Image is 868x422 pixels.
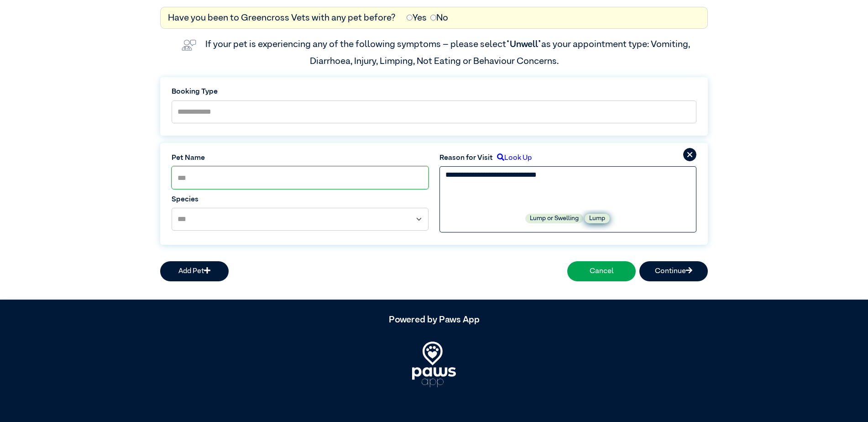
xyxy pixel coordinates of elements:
[430,15,436,21] input: No
[172,153,429,164] label: Pet Name
[407,15,413,21] input: Yes
[172,194,429,205] label: Species
[160,261,229,281] button: Add Pet
[506,40,541,49] span: “Unwell”
[168,11,396,25] label: Have you been to Greencross Vets with any pet before?
[178,36,200,54] img: vet
[525,214,583,223] label: Lump or Swelling
[412,342,456,387] img: PawsApp
[205,40,692,65] label: If your pet is experiencing any of the following symptoms – please select as your appointment typ...
[493,153,532,164] label: Look Up
[439,153,493,164] label: Reason for Visit
[639,261,708,281] button: Continue
[407,11,427,25] label: Yes
[585,214,610,223] label: Lump
[567,261,636,281] button: Cancel
[172,86,696,97] label: Booking Type
[160,314,708,325] h5: Powered by Paws App
[430,11,448,25] label: No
